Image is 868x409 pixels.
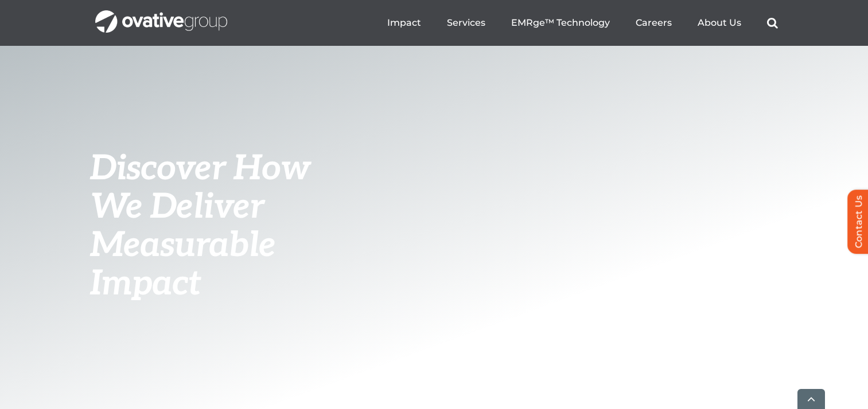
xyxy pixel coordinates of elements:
a: OG_Full_horizontal_WHT [95,9,227,20]
a: About Us [698,17,741,29]
a: Services [447,17,485,29]
nav: Menu [387,5,778,41]
a: EMRge™ Technology [511,17,610,29]
span: Discover How [90,148,310,190]
a: Careers [636,17,672,29]
a: Impact [387,17,421,29]
span: We Deliver Measurable Impact [90,187,276,305]
a: Search [767,17,778,29]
